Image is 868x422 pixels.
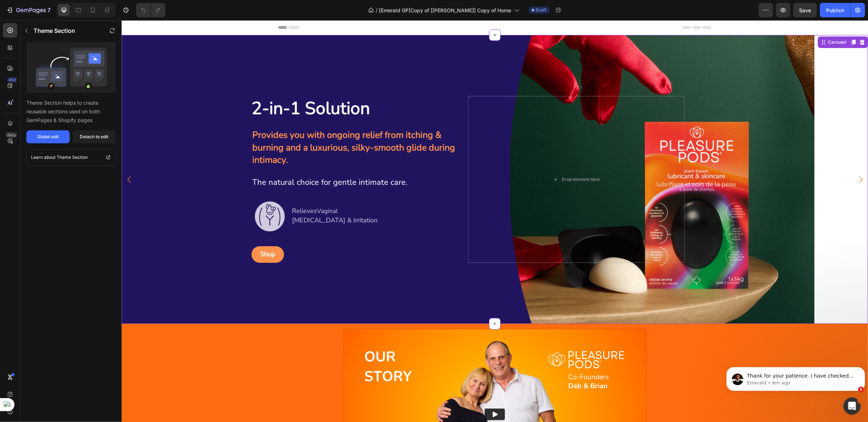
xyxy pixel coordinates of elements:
div: Global edit [37,134,59,140]
span: 1 [858,387,864,392]
span: [Emerald GP]Copy of [[PERSON_NAME]] Copy of Home [379,6,511,14]
strong: Provides you with ongoing relief from itching & burning and a luxurious, silky-smooth glide durin... [131,109,333,146]
button: Carousel Next Arrow [732,152,746,166]
button: Detach to edit [73,130,116,143]
span: Shop [139,230,154,238]
p: Theme Section [34,26,75,35]
div: Publish [826,6,844,14]
p: Theme Section helps to create reusable sections used on both GemPages & Shopify pages [26,99,116,125]
div: Beta [5,132,17,138]
div: Detach to edit [80,134,109,140]
iframe: Intercom notifications message [724,352,868,403]
button: Save [793,3,817,17]
button: Global edit [26,130,70,143]
p: Theme Section [57,154,88,161]
span: / [376,6,378,14]
button: Publish [820,3,850,17]
div: 450 [7,77,17,83]
p: Learn about [31,154,56,161]
span: Save [799,7,811,13]
span: Relieves [170,186,195,195]
button: Play [363,388,383,400]
div: Undo/Redo [136,3,165,17]
span: The natural choice for gentle intimate care. [131,157,286,168]
strong: 2-in-1 Solution [130,76,248,100]
a: Learn about Theme Section [26,149,116,166]
button: 7 [3,3,54,17]
p: 7 [47,6,51,14]
span: [MEDICAL_DATA] & Irritation [170,196,256,204]
iframe: To enrich screen reader interactions, please activate Accessibility in Grammarly extension settings [122,20,868,422]
div: Drop element here [440,156,478,162]
span: Draft [536,7,547,13]
img: gempages_494844557955957877-7df9ffd9-4f6a-4ab6-9583-76ef0f93a4a9.png [131,179,165,213]
iframe: Intercom live chat [843,397,861,415]
div: Carousel [705,19,726,25]
span: Vaginal [195,187,216,195]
